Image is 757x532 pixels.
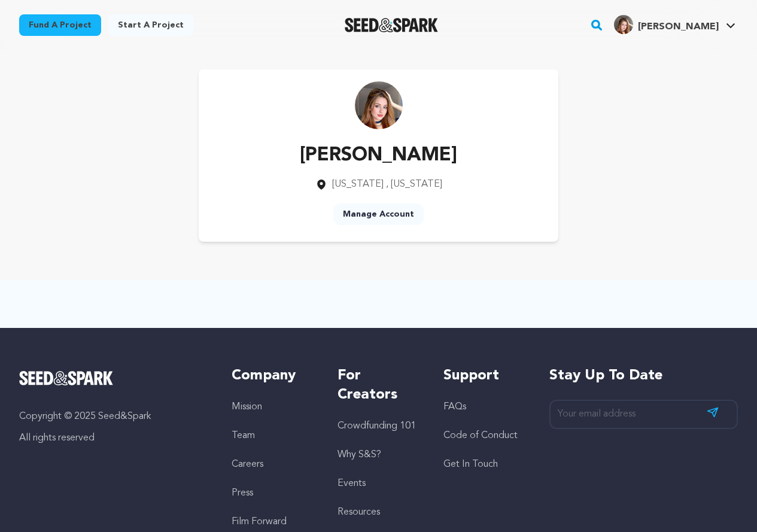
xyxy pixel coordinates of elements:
a: Careers [232,460,263,469]
img: https://seedandspark-static.s3.us-east-2.amazonaws.com/images/User/002/302/395/medium/a106042f300... [355,81,403,129]
a: Start a project [108,14,193,36]
h5: Stay up to date [549,366,738,385]
a: Events [338,479,366,488]
a: Team [232,431,255,440]
a: Why S&S? [338,450,381,460]
a: Seed&Spark Homepage [19,371,208,385]
img: Seed&Spark Logo Dark Mode [345,18,439,32]
a: Gloria T.'s Profile [612,13,738,34]
span: [PERSON_NAME] [638,22,719,32]
a: Crowdfunding 101 [338,421,416,431]
p: Copyright © 2025 Seed&Spark [19,409,208,424]
a: Seed&Spark Homepage [345,18,439,32]
a: Fund a project [19,14,101,36]
img: a106042f300c65e8.jpg [614,15,633,34]
h5: For Creators [338,366,419,405]
a: FAQs [443,402,466,412]
h5: Support [443,366,525,385]
a: Mission [232,402,262,412]
h5: Company [232,366,314,385]
a: Manage Account [333,203,424,225]
a: Code of Conduct [443,431,518,440]
a: Get In Touch [443,460,498,469]
input: Your email address [549,400,738,429]
p: All rights reserved [19,431,208,445]
span: [US_STATE] [332,180,384,189]
a: Resources [338,507,380,517]
a: Film Forward [232,517,287,527]
span: , [US_STATE] [386,180,442,189]
span: Gloria T.'s Profile [612,13,738,38]
a: Press [232,488,253,498]
p: [PERSON_NAME] [300,141,457,170]
div: Gloria T.'s Profile [614,15,719,34]
img: Seed&Spark Logo [19,371,113,385]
